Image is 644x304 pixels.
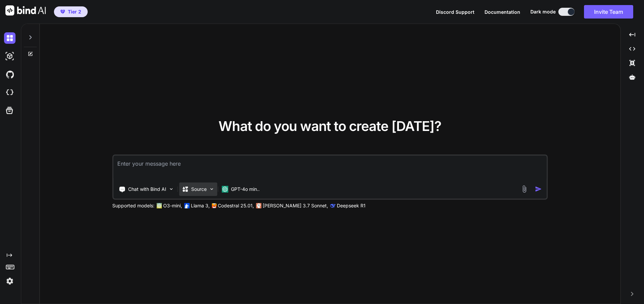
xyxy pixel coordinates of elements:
img: claude [256,203,261,208]
p: Source [191,186,207,193]
p: Codestral 25.01, [218,202,254,209]
img: Pick Tools [168,186,174,192]
img: GPT-4o mini [222,186,228,193]
img: Pick Models [209,186,214,192]
span: Tier 2 [68,8,81,15]
p: Chat with Bind AI [128,186,166,193]
img: Llama2 [184,203,189,208]
img: Bind AI [5,5,46,15]
img: darkAi-studio [4,50,16,62]
img: attachment [520,185,528,193]
p: GPT-4o min.. [231,186,260,193]
img: icon [535,185,542,193]
img: claude [330,203,335,208]
span: Dark mode [530,8,556,15]
img: premium [60,10,65,14]
img: Mistral-AI [212,203,216,208]
p: Supported models: [112,202,154,209]
img: cloudideIcon [4,87,16,98]
p: [PERSON_NAME] 3.7 Sonnet, [263,202,328,209]
p: O3-mini, [163,202,182,209]
span: Documentation [485,9,520,15]
span: Discord Support [436,9,474,15]
img: githubDark [4,69,16,80]
img: settings [4,275,16,287]
button: Discord Support [436,8,474,15]
img: darkChat [4,32,16,44]
button: Documentation [485,8,520,15]
button: Invite Team [584,5,633,19]
p: Deepseek R1 [337,202,365,209]
button: premiumTier 2 [54,6,88,17]
span: What do you want to create [DATE]? [218,118,441,134]
img: GPT-4 [156,203,162,208]
p: Llama 3, [191,202,210,209]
